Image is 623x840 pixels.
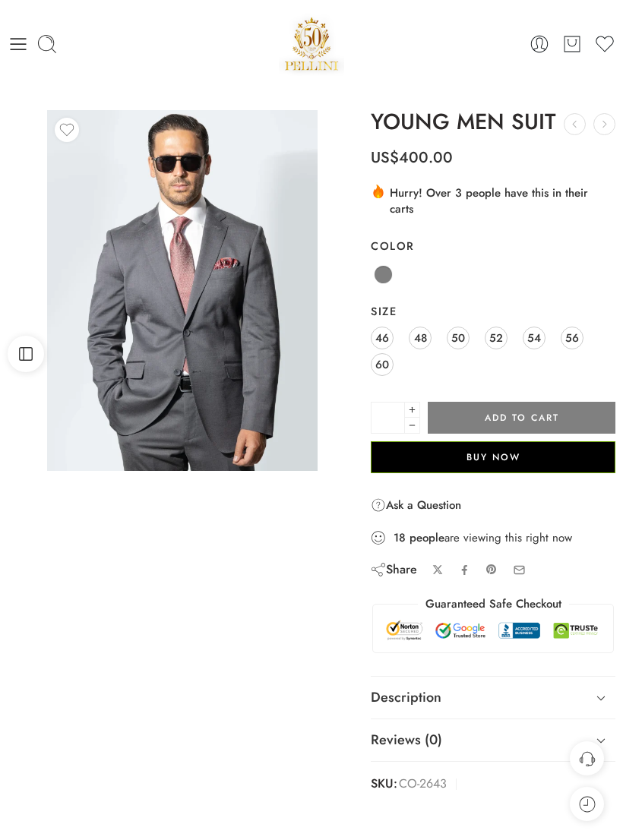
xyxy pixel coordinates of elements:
a: Reviews (0) [371,719,615,762]
div: are viewing this right now [371,529,615,546]
bdi: 400.00 [371,147,453,169]
legend: Guaranteed Safe Checkout [418,596,569,612]
div: Hurry! Over 3 people have this in their carts [371,183,615,217]
span: 48 [414,327,427,348]
a: 52 [485,327,508,349]
a: 60 [371,353,394,376]
a: 46 [371,327,394,349]
span: CO-2643 [399,773,447,795]
span: US$ [371,147,399,169]
a: Email to your friends [513,564,526,576]
a: 48 [409,327,432,349]
span: 56 [565,327,579,348]
img: Pellini [279,11,344,76]
a: Pin on Pinterest [485,564,498,576]
strong: people [410,530,444,545]
span: 46 [375,327,389,348]
a: 50 [447,327,470,349]
a: Share on Facebook [459,564,470,576]
a: Description [371,677,615,719]
a: Cart [561,33,583,55]
a: 56 [561,327,583,349]
a: Ask a Question [371,496,461,514]
input: Product quantity [371,402,405,434]
a: Share on X [432,564,444,576]
strong: 18 [394,530,406,545]
strong: SKU: [371,773,397,795]
span: 54 [527,327,541,348]
a: Wishlist [594,33,615,55]
img: nne2-scaled-1.webp [47,110,318,471]
a: 54 [523,327,546,349]
a: Pellini - [279,11,344,76]
h1: YOUNG MEN SUIT [371,110,615,134]
label: Color [371,238,615,254]
div: Share [371,561,417,578]
span: 52 [489,327,503,348]
button: Buy Now [371,441,615,473]
span: 50 [451,327,465,348]
button: Add to cart [428,402,615,434]
a: Login / Register [529,33,550,55]
label: Size [371,304,615,319]
span: 60 [375,354,389,374]
img: Trust [384,620,602,641]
